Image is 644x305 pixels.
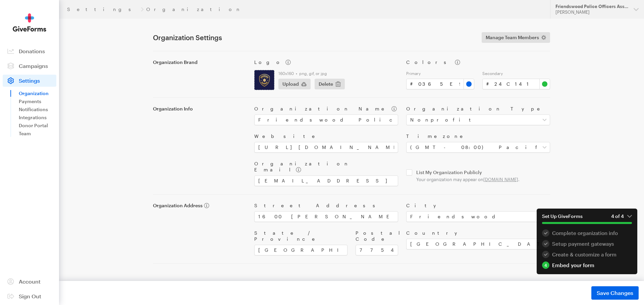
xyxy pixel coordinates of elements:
[542,251,632,258] div: Create & customize a form
[315,79,345,89] button: Delete
[3,290,56,302] a: Sign Out
[153,106,246,112] label: Organization Info
[254,161,398,173] label: Organization Email
[19,130,56,138] a: Team
[537,209,637,229] button: Set Up GiveForms4 of 4
[19,113,56,122] a: Integrations
[254,59,398,65] label: Logo
[3,60,56,72] a: Campaigns
[19,278,41,285] span: Account
[19,122,56,130] a: Donor Portal
[278,79,311,89] button: Upload
[3,45,56,57] a: Donations
[254,142,398,153] input: https://www.example.com
[542,229,632,237] a: 1 Complete organization info
[13,13,46,32] img: GiveForms
[282,80,299,88] span: Upload
[153,203,246,209] label: Organization Address
[254,230,347,242] label: State / Province
[153,33,474,42] h1: Organization Settings
[542,229,549,237] div: 1
[542,251,632,258] a: 3 Create & customize a form
[356,230,398,242] label: Postal Code
[542,240,549,247] div: 2
[278,71,398,76] label: 160x160 • png, gif, or jpg
[542,261,632,269] div: Embed your form
[19,48,45,54] span: Donations
[542,229,632,237] div: Complete organization info
[482,32,550,43] a: Manage Team Members
[254,203,398,209] label: Street Address
[406,59,550,65] label: Colors
[19,293,41,299] span: Sign Out
[3,75,56,87] a: Settings
[542,240,632,247] a: 2 Setup payment gateways
[254,106,398,112] label: Organization Name
[319,80,333,88] span: Delete
[19,63,48,69] span: Campaigns
[555,4,628,9] div: Friendswood Police Officers Association
[555,9,628,15] div: [PERSON_NAME]
[406,230,550,236] label: Country
[482,71,550,76] label: Secondary
[67,7,138,12] a: Settings
[406,71,474,76] label: Primary
[542,240,632,247] div: Setup payment gateways
[611,213,632,219] em: 4 of 4
[406,106,550,112] label: Organization Type
[153,59,246,65] label: Organization Brand
[19,77,40,84] span: Settings
[542,251,549,258] div: 3
[19,105,56,113] a: Notifications
[542,261,549,269] div: 4
[406,203,550,209] label: City
[542,261,632,269] a: 4 Embed your form
[597,289,633,297] span: Save Changes
[19,97,56,105] a: Payments
[19,89,56,97] a: Organization
[483,177,518,182] a: [DOMAIN_NAME]
[486,33,539,42] span: Manage Team Members
[591,286,639,300] button: Save Changes
[254,133,398,139] label: Website
[3,276,56,288] a: Account
[406,133,550,139] label: Timezone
